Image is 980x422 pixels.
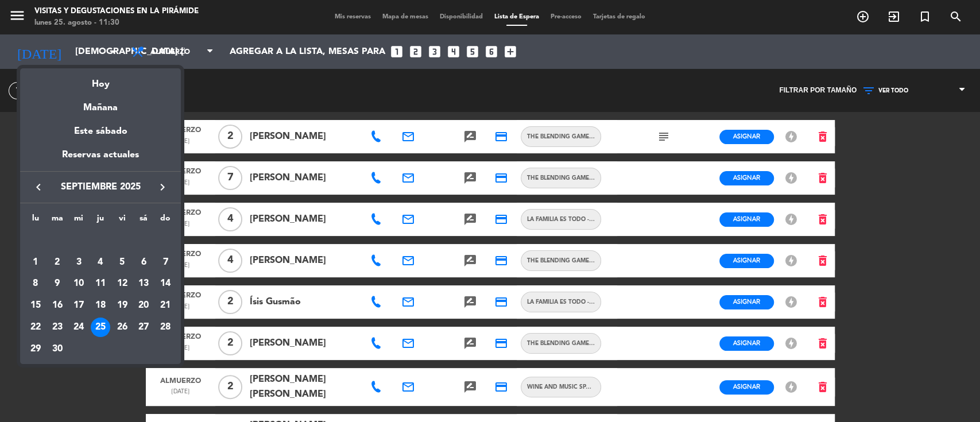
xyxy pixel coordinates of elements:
[90,295,111,316] td: 18 de septiembre de 2025
[48,274,67,294] div: 9
[69,274,88,294] div: 10
[47,212,68,230] th: martes
[25,212,47,230] th: lunes
[69,296,88,315] div: 17
[133,212,155,230] th: sábado
[156,318,175,337] div: 28
[28,180,49,195] button: keyboard_arrow_left
[111,295,133,316] td: 19 de septiembre de 2025
[69,318,88,337] div: 24
[47,338,68,360] td: 30 de septiembre de 2025
[25,295,47,316] td: 15 de septiembre de 2025
[91,274,110,294] div: 11
[134,318,153,337] div: 27
[133,316,155,338] td: 27 de septiembre de 2025
[133,251,155,273] td: 6 de septiembre de 2025
[26,339,45,359] div: 29
[48,318,67,337] div: 23
[68,295,90,316] td: 17 de septiembre de 2025
[90,273,111,295] td: 11 de septiembre de 2025
[113,296,132,315] div: 19
[133,273,155,295] td: 13 de septiembre de 2025
[26,253,45,272] div: 1
[113,318,132,337] div: 26
[156,274,175,294] div: 14
[111,251,133,273] td: 5 de septiembre de 2025
[25,338,47,360] td: 29 de septiembre de 2025
[134,253,153,272] div: 6
[68,273,90,295] td: 10 de septiembre de 2025
[91,296,110,315] div: 18
[91,253,110,272] div: 4
[156,180,169,194] i: keyboard_arrow_right
[47,251,68,273] td: 2 de septiembre de 2025
[90,212,111,230] th: jueves
[68,251,90,273] td: 3 de septiembre de 2025
[133,295,155,316] td: 20 de septiembre de 2025
[113,253,132,272] div: 5
[154,251,176,273] td: 7 de septiembre de 2025
[113,274,132,294] div: 12
[49,180,152,195] span: septiembre 2025
[48,253,67,272] div: 2
[69,253,88,272] div: 3
[20,92,181,115] div: Mañana
[154,273,176,295] td: 14 de septiembre de 2025
[47,273,68,295] td: 9 de septiembre de 2025
[48,339,67,359] div: 30
[20,115,181,148] div: Este sábado
[111,273,133,295] td: 12 de septiembre de 2025
[154,316,176,338] td: 28 de septiembre de 2025
[156,253,175,272] div: 7
[134,274,153,294] div: 13
[90,251,111,273] td: 4 de septiembre de 2025
[111,212,133,230] th: viernes
[156,296,175,315] div: 21
[26,318,45,337] div: 22
[25,251,47,273] td: 1 de septiembre de 2025
[26,274,45,294] div: 8
[68,316,90,338] td: 24 de septiembre de 2025
[47,295,68,316] td: 16 de septiembre de 2025
[154,295,176,316] td: 21 de septiembre de 2025
[91,318,110,337] div: 25
[20,68,181,92] div: Hoy
[25,273,47,295] td: 8 de septiembre de 2025
[26,296,45,315] div: 15
[48,296,67,315] div: 16
[111,316,133,338] td: 26 de septiembre de 2025
[90,316,111,338] td: 25 de septiembre de 2025
[152,180,173,195] button: keyboard_arrow_right
[134,296,153,315] div: 20
[25,316,47,338] td: 22 de septiembre de 2025
[154,212,176,230] th: domingo
[32,180,45,194] i: keyboard_arrow_left
[68,212,90,230] th: miércoles
[25,230,176,251] td: SEP.
[20,148,181,171] div: Reservas actuales
[47,316,68,338] td: 23 de septiembre de 2025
